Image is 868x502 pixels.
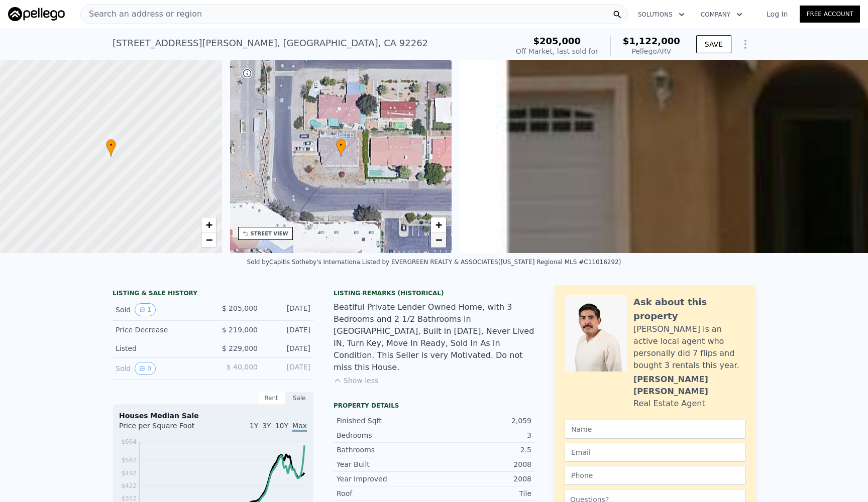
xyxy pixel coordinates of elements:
span: 1Y [250,422,258,430]
div: [PERSON_NAME] is an active local agent who personally did 7 flips and bought 3 rentals this year. [633,323,745,371]
div: STREET VIEW [251,230,288,237]
span: $ 219,000 [222,326,258,334]
tspan: $422 [121,482,137,489]
span: + [205,218,212,231]
tspan: $562 [121,457,137,464]
span: • [106,141,116,150]
div: Real Estate Agent [633,398,705,410]
div: 2008 [434,459,531,469]
input: Name [565,420,745,439]
span: • [336,141,346,150]
button: Company [693,6,750,24]
div: Ask about this property [633,295,745,323]
div: Listed [116,343,205,353]
span: $1,122,000 [623,36,680,46]
span: $ 229,000 [222,344,258,352]
div: Bedrooms [337,430,434,440]
div: Sold [116,303,205,316]
div: Price per Square Foot [119,421,213,437]
a: Log In [754,9,800,19]
div: Year Built [337,459,434,469]
tspan: $664 [121,438,137,445]
span: 10Y [275,422,288,430]
span: − [205,233,212,246]
span: Max [292,422,307,432]
div: 2,059 [434,416,531,426]
div: [PERSON_NAME] [PERSON_NAME] [633,373,745,398]
div: Year Improved [337,474,434,484]
div: Roof [337,488,434,498]
div: 2.5 [434,445,531,455]
div: • [336,139,346,157]
div: Sold [116,362,205,375]
div: Listed by EVERGREEN REALTY & ASSOCIATES ([US_STATE] Regional MLS #C11016292) [362,259,621,266]
a: Zoom out [431,232,446,247]
div: Sold by Capitis Sotheby's Internationa . [247,259,362,266]
a: Zoom in [431,217,446,232]
div: • [106,139,116,157]
div: 2008 [434,474,531,484]
div: Listing Remarks (Historical) [334,289,534,297]
button: SAVE [696,35,731,53]
button: Solutions [630,6,693,24]
a: Zoom out [201,232,216,247]
span: + [436,218,442,231]
div: [DATE] [266,303,310,316]
button: Show less [334,375,378,386]
div: 3 [434,430,531,440]
div: Houses Median Sale [119,411,307,421]
div: Beatiful Private Lender Owned Home, with 3 Bedrooms and 2 1/2 Bathrooms in [GEOGRAPHIC_DATA], Bui... [334,301,534,373]
div: [DATE] [266,362,310,375]
span: $ 40,000 [227,363,258,371]
div: Rent [257,392,285,405]
tspan: $352 [121,495,137,502]
span: $205,000 [533,36,581,46]
div: Tile [434,488,531,498]
span: $ 205,000 [222,304,258,312]
img: Pellego [8,7,65,21]
span: − [436,233,442,246]
div: [STREET_ADDRESS][PERSON_NAME] , [GEOGRAPHIC_DATA] , CA 92262 [113,36,428,50]
div: Pellego ARV [623,46,680,56]
button: View historical data [135,362,156,375]
input: Email [565,443,745,462]
tspan: $492 [121,470,137,477]
div: Off Market, last sold for [516,46,598,56]
div: LISTING & SALE HISTORY [113,289,313,299]
button: Show Options [735,34,755,54]
div: [DATE] [266,325,310,335]
div: Sale [285,392,313,405]
span: Search an address or region [81,8,202,20]
a: Zoom in [201,217,216,232]
div: Property details [334,402,534,410]
input: Phone [565,466,745,485]
a: Free Account [800,6,860,23]
div: [DATE] [266,343,310,353]
div: Bathrooms [337,445,434,455]
span: 3Y [262,422,271,430]
button: View historical data [135,303,156,316]
div: Price Decrease [116,325,205,335]
div: Finished Sqft [337,416,434,426]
